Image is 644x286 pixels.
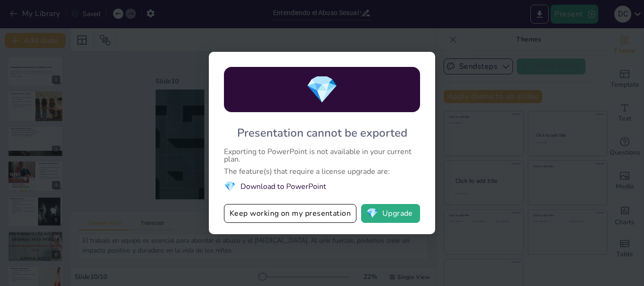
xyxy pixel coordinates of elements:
[361,204,420,223] button: diamondUpgrade
[224,148,420,163] div: Exporting to PowerPoint is not available in your current plan.
[366,209,378,218] span: diamond
[224,180,420,193] li: Download to PowerPoint
[237,125,407,140] div: Presentation cannot be exported
[224,204,356,223] button: Keep working on my presentation
[305,72,339,108] span: diamond
[224,180,236,193] span: diamond
[224,168,420,175] div: The feature(s) that require a license upgrade are:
